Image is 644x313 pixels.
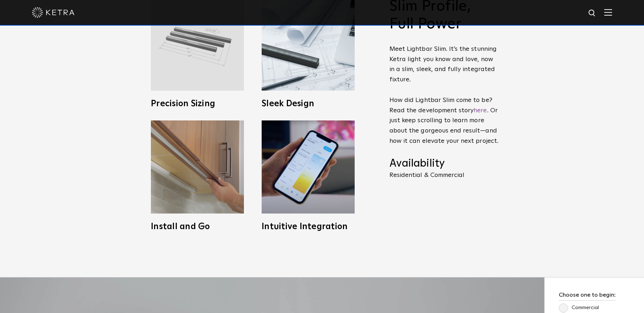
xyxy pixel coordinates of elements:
img: ketra-logo-2019-white [32,7,75,18]
p: Residential & Commercial [389,172,500,178]
h3: Sleek Design [262,99,355,108]
h3: Install and Go [151,222,244,231]
h3: Intuitive Integration [262,222,355,231]
p: Meet Lightbar Slim. It’s the stunning Ketra light you know and love, now in a slim, sleek, and fu... [389,44,500,146]
h4: Availability [389,157,500,171]
a: here [474,107,487,114]
h3: Precision Sizing [151,99,244,108]
img: L30_SystemIntegration [262,120,355,214]
img: Hamburger%20Nav.svg [604,9,612,16]
img: search icon [588,9,597,18]
label: Commercial [559,305,599,311]
img: LS0_Easy_Install [151,120,244,214]
h3: Choose one to begin: [559,292,616,301]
